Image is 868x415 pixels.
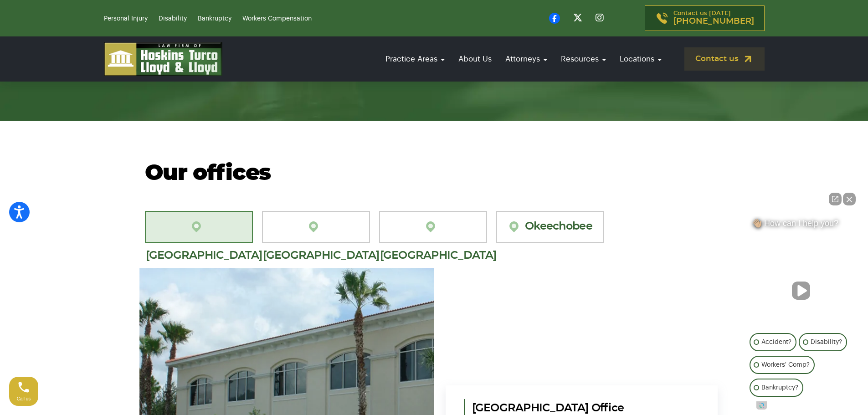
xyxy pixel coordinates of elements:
[17,396,31,401] span: Call us
[673,10,754,26] p: Contact us [DATE]
[615,46,666,72] a: Locations
[424,220,442,233] img: location
[508,220,525,233] img: location
[145,211,253,243] a: [GEOGRAPHIC_DATA][PERSON_NAME]
[501,46,552,72] a: Attorneys
[262,211,370,243] a: [GEOGRAPHIC_DATA][PERSON_NAME]
[843,193,856,205] button: Close Intaker Chat Widget
[496,211,604,243] a: Okeechobee
[684,47,765,71] a: Contact us
[792,282,810,300] button: Unmute video
[381,46,449,72] a: Practice Areas
[645,5,765,31] a: Contact us [DATE][PHONE_NUMBER]
[756,401,767,410] a: Open intaker chat
[747,218,854,233] div: 👋🏼 How can I help you?
[761,359,810,370] p: Workers' Comp?
[556,46,611,72] a: Resources
[829,193,842,205] a: Open direct chat
[190,220,207,233] img: location
[198,15,231,22] a: Bankruptcy
[379,211,487,243] a: [GEOGRAPHIC_DATA]
[761,382,798,393] p: Bankruptcy?
[104,15,148,22] a: Personal Injury
[307,220,324,233] img: location
[104,42,222,76] img: logo
[811,337,842,348] p: Disability?
[761,337,791,348] p: Accident?
[242,15,312,22] a: Workers Compensation
[159,15,187,22] a: Disability
[454,46,496,72] a: About Us
[145,162,724,186] h2: Our offices
[673,17,754,26] span: [PHONE_NUMBER]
